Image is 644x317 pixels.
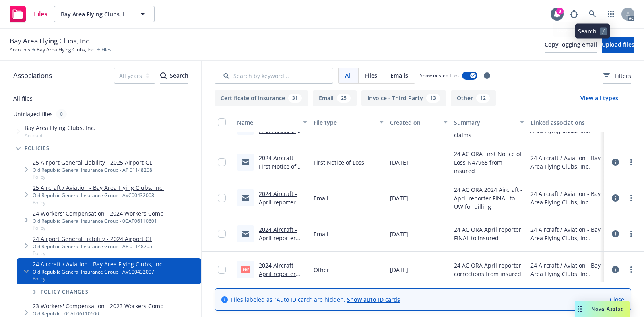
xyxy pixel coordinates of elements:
button: Upload files [602,37,634,53]
a: 24 Airport General Liability - 2024 Airport GL [33,235,152,243]
a: Bay Area Flying Clubs, Inc. [37,46,95,54]
input: Search by keyword... [215,68,333,84]
span: pdf [241,266,250,272]
span: Policy [33,275,164,282]
span: Bay Area Flying Clubs, Inc. [61,10,130,19]
div: 24 Aircraft / Aviation - Bay Area Flying Clubs, Inc. [530,225,601,242]
a: 25 Airport General Liability - 2025 Airport GL [33,158,152,167]
div: Old Republic General Insurance Group - AP 01148208 [33,167,152,173]
span: Bay Area Flying Clubs, Inc. [10,36,91,46]
div: 25 [337,94,351,103]
span: Emails [390,71,408,80]
span: Policy [33,173,152,180]
a: Search [584,6,601,22]
a: Accounts [10,46,30,54]
span: Upload files [602,41,634,48]
button: Copy logging email [545,37,597,53]
div: 24 Aircraft / Aviation - Bay Area Flying Clubs, Inc. [530,189,601,206]
div: 31 [288,94,302,103]
span: Files [34,11,47,17]
span: 24 AC ORA 2024 Aircraft - April reporter FINAL to UW for billing [454,185,524,211]
a: 23 Workers' Compensation - 2023 Workers Comp [33,302,164,310]
input: Toggle Row Selected [218,194,226,202]
input: Toggle Row Selected [218,230,226,238]
input: Toggle Row Selected [218,158,226,166]
div: 13 [426,94,440,103]
svg: Search [160,72,167,79]
a: All files [13,95,33,102]
div: Old Republic General Insurance Group - AP 01148205 [33,243,152,250]
span: All [345,71,352,80]
span: Policy changes [41,290,89,294]
a: 24 Aircraft / Aviation - Bay Area Flying Clubs, Inc. [33,260,164,268]
a: 2024 Aircraft - April reporter FINAL to UW for billing.msg [259,190,301,223]
button: Email [313,90,357,106]
a: more [626,265,636,274]
button: Other [451,90,496,106]
span: 24 AC ORA April reporter corrections from insured [454,261,524,278]
button: Invoice - Third Party [361,90,446,106]
div: 24 Aircraft / Aviation - Bay Area Flying Clubs, Inc. [530,261,601,278]
div: Linked associations [530,118,601,127]
div: Old Republic - 0CAT06110600 [33,310,164,317]
a: Close [610,295,624,304]
button: View all types [568,90,631,106]
span: Policy [33,250,152,257]
a: 25 Aircraft / Aviation - Bay Area Flying Clubs, Inc. [33,183,164,192]
div: Old Republic General Insurance Group - AVC00432007 [33,268,164,275]
div: File type [314,118,375,127]
span: First Notice of Loss [314,158,364,167]
span: Email [314,230,328,238]
button: File type [310,113,387,132]
button: Linked associations [527,113,604,132]
span: Files labeled as "Auto ID card" are hidden. [231,295,400,304]
span: [DATE] [390,194,408,202]
span: Account [25,132,95,139]
button: Filters [603,68,631,84]
span: Policy [33,224,164,231]
a: Files [6,3,51,25]
div: 8 [556,8,563,15]
span: Filters [615,72,631,80]
div: 12 [476,94,490,103]
span: Policies [25,146,50,151]
button: Nova Assist [575,301,630,317]
div: 0 [56,109,67,119]
span: Email [314,194,328,202]
span: Files [365,71,377,80]
a: Switch app [603,6,619,22]
button: Summary [451,113,527,132]
span: Bay Area Flying Clubs, Inc. [25,124,95,132]
input: Select all [218,118,226,126]
div: Search [160,68,188,83]
div: 24 Aircraft / Aviation - Bay Area Flying Clubs, Inc. [530,154,601,171]
span: Files [101,46,111,54]
span: [DATE] [390,266,408,274]
span: Nova Assist [591,305,623,312]
button: Name [234,113,310,132]
span: Associations [13,70,52,81]
a: 2024 Aircraft - April reporter corrections from insured.pdf [259,261,303,294]
a: 2024 Aircraft - First Notice of Loss N47965 from insured.msg [259,154,307,187]
a: 24 Workers' Compensation - 2024 Workers Comp [33,209,164,218]
span: Other [314,266,329,274]
span: Copy logging email [545,41,597,48]
input: Toggle Row Selected [218,266,226,274]
span: 24 AC ORA April reporter FINAL to insured [454,225,524,242]
a: more [626,157,636,167]
div: Summary [454,118,515,127]
a: Show auto ID cards [347,296,400,303]
span: [DATE] [390,230,408,238]
a: more [626,229,636,239]
a: more [626,193,636,203]
span: Policy [33,199,164,206]
div: Created on [390,118,438,127]
a: Untriaged files [13,110,53,118]
button: Created on [387,113,450,132]
a: 2024 Aircraft - April reporter FINAL to insured.msg [259,226,297,259]
span: [DATE] [390,158,408,167]
span: 24 AC ORA First Notice of Loss N47965 from insured [454,150,524,175]
div: Drag to move [575,301,585,317]
div: Old Republic General Insurance Group - 0CAT06110601 [33,218,164,224]
button: SearchSearch [160,68,188,84]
